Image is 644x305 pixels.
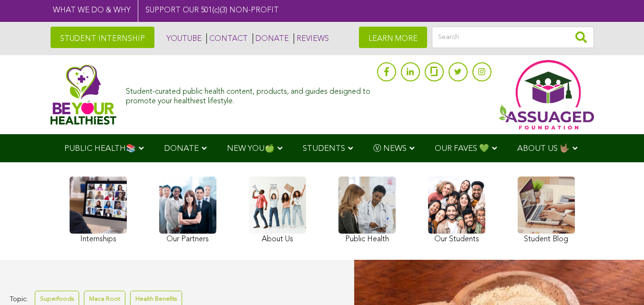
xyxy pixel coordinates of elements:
[517,145,570,153] span: ABOUT US 🤟🏽
[164,33,202,44] a: YOUTUBE
[596,259,644,305] iframe: Chat Widget
[359,27,427,48] a: LEARN MORE
[51,27,154,48] a: STUDENT INTERNSHIP
[373,145,407,153] span: Ⓥ NEWS
[227,145,275,153] span: NEW YOU🍏
[432,27,594,48] input: Search
[51,134,594,162] div: Navigation Menu
[64,145,136,153] span: PUBLIC HEALTH📚
[499,60,594,129] img: Assuaged App
[303,145,345,153] span: STUDENTS
[51,64,117,125] img: Assuaged
[126,83,372,106] div: Student-curated public health content, products, and guides designed to promote your healthiest l...
[253,33,289,44] a: DONATE
[435,145,489,153] span: OUR FAVES 💚
[164,145,199,153] span: DONATE
[206,33,248,44] a: CONTACT
[294,33,329,44] a: REVIEWS
[430,67,437,76] img: glassdoor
